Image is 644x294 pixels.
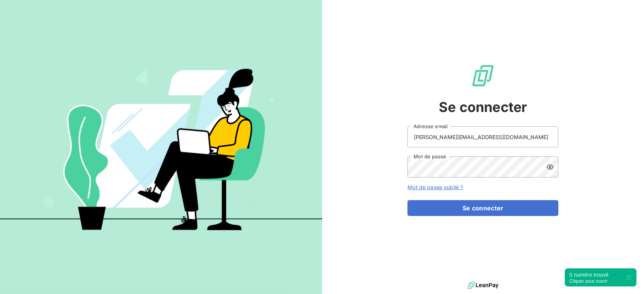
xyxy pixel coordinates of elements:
input: placeholder [407,126,558,147]
button: Se connecter [407,200,558,216]
span: Se connecter [439,97,527,117]
img: Logo LeanPay [471,64,495,88]
a: Mot de passe oublié ? [407,184,463,190]
img: logo [467,280,498,291]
